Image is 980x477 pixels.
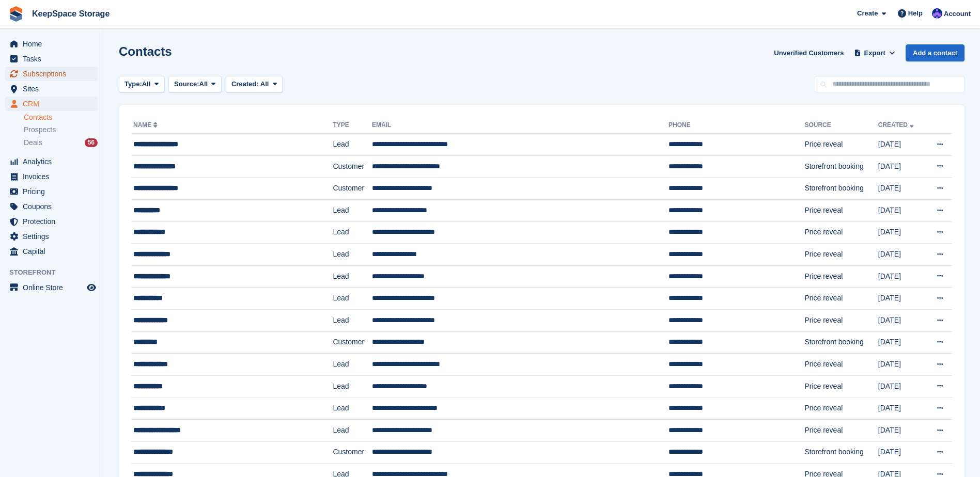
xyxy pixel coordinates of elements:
td: Price reveal [804,244,878,266]
a: menu [5,67,98,81]
span: Settings [23,229,85,244]
a: Created [878,121,916,129]
button: Export [852,44,897,61]
td: Customer [333,155,372,178]
td: [DATE] [878,309,925,331]
span: Created: [231,80,259,88]
a: menu [5,214,98,229]
td: Price reveal [804,397,878,420]
td: Price reveal [804,309,878,331]
td: Lead [333,397,372,420]
th: Phone [668,117,804,134]
td: [DATE] [878,441,925,464]
a: menu [5,184,98,199]
a: menu [5,97,98,111]
th: Email [372,117,668,134]
a: Prospects [24,124,98,135]
span: Create [857,8,878,19]
td: [DATE] [878,288,925,310]
td: Lead [333,354,372,376]
td: Price reveal [804,354,878,376]
td: Price reveal [804,288,878,310]
span: Coupons [23,199,85,214]
a: Preview store [85,281,98,294]
a: menu [5,37,98,51]
td: Price reveal [804,265,878,288]
span: Online Store [23,280,85,295]
span: Source: [174,79,199,89]
span: Home [23,37,85,51]
button: Created: All [226,76,283,93]
a: Contacts [24,113,98,122]
span: Analytics [23,154,85,169]
td: Storefront booking [804,178,878,200]
span: Help [908,8,923,19]
td: [DATE] [878,155,925,178]
td: Storefront booking [804,155,878,178]
td: Lead [333,309,372,331]
td: Storefront booking [804,441,878,464]
a: menu [5,169,98,184]
span: Tasks [23,52,85,66]
a: menu [5,229,98,244]
img: Chloe Clark [932,8,942,19]
h1: Contacts [119,44,172,58]
button: Source: All [168,76,222,93]
span: Invoices [23,169,85,184]
td: Lead [333,419,372,441]
td: Customer [333,331,372,354]
th: Type [333,117,372,134]
a: KeepSpace Storage [28,5,114,22]
td: Customer [333,441,372,464]
td: [DATE] [878,244,925,266]
td: [DATE] [878,265,925,288]
span: CRM [23,97,85,111]
td: [DATE] [878,375,925,397]
span: Protection [23,214,85,229]
td: Price reveal [804,134,878,156]
a: menu [5,244,98,259]
td: [DATE] [878,419,925,441]
a: menu [5,82,98,96]
div: 56 [85,138,98,147]
td: [DATE] [878,221,925,244]
img: stora-icon-8386f47178a22dfd0bd8f6a31ec36ba5ce8667c1dd55bd0f319d3a0aa187defe.svg [8,6,24,22]
span: All [260,80,269,88]
td: Lead [333,134,372,156]
th: Source [804,117,878,134]
span: Export [864,48,885,58]
a: Unverified Customers [770,44,848,61]
td: [DATE] [878,134,925,156]
td: [DATE] [878,354,925,376]
td: Lead [333,244,372,266]
td: [DATE] [878,199,925,221]
a: menu [5,199,98,214]
a: Deals 56 [24,137,98,148]
span: Sites [23,82,85,96]
button: Type: All [119,76,164,93]
span: Subscriptions [23,67,85,81]
a: menu [5,280,98,295]
td: Storefront booking [804,331,878,354]
td: Lead [333,288,372,310]
span: All [199,79,208,89]
a: Name [133,121,160,129]
span: All [142,79,151,89]
span: Prospects [24,125,56,135]
span: Deals [24,138,42,148]
span: Pricing [23,184,85,199]
td: Lead [333,265,372,288]
a: Add a contact [906,44,965,61]
td: Price reveal [804,221,878,244]
a: menu [5,52,98,66]
span: Type: [125,79,142,89]
span: Storefront [9,267,103,278]
a: menu [5,154,98,169]
td: Lead [333,221,372,244]
td: [DATE] [878,178,925,200]
td: Customer [333,178,372,200]
td: Lead [333,375,372,397]
span: Capital [23,244,85,259]
td: Price reveal [804,375,878,397]
td: [DATE] [878,397,925,420]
